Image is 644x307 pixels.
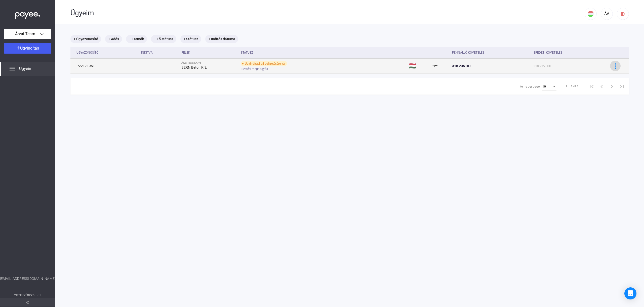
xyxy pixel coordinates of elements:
div: ÁA [602,11,611,17]
img: white-payee-white-dot.svg [15,9,40,20]
span: Fizetési meghagyás [241,66,268,72]
mat-chip: + Adós [105,35,122,43]
span: 10 [542,85,546,88]
div: 1 – 1 of 1 [566,83,579,89]
mat-chip: + Státusz [180,35,201,43]
button: Next page [607,81,617,91]
button: logout-red [617,8,629,20]
strong: v2.10.1 [31,293,41,297]
button: more-blue [610,61,621,71]
div: Fennálló követelés [452,50,484,56]
button: First page [587,81,597,91]
div: Eredeti követelés [534,50,562,56]
mat-chip: + Termék [126,35,147,43]
div: Ügyindítási díj befizetésére vár [241,61,287,66]
img: logout-red [620,11,626,17]
strong: BERN Beton Kft. [181,65,207,69]
div: Ügyazonosító [76,50,137,56]
button: Previous page [597,81,607,91]
mat-chip: + Fő státusz [151,35,176,43]
div: Felek [181,50,237,56]
span: 318 235 HUF [452,64,472,68]
mat-chip: + Indítás dátuma [205,35,238,43]
div: Indítva [141,50,177,56]
img: more-blue [613,63,618,69]
img: payee-logo [432,63,438,69]
span: Árvai Team Kft. [15,31,40,37]
div: Items per page: [519,84,540,90]
button: HU [585,8,597,20]
span: Ügyindítás [20,46,39,51]
img: plus-white.svg [17,46,20,50]
div: Fennálló követelés [452,50,529,56]
button: ÁA [601,8,613,20]
span: Ügyeim [19,66,32,72]
button: Last page [617,81,627,91]
div: Ügyazonosító [76,50,98,56]
th: Státusz [239,47,407,58]
div: Indítva [141,50,153,56]
img: list.svg [9,66,15,72]
img: arrow-double-left-grey.svg [26,301,29,304]
button: Árvai Team Kft. [4,29,51,39]
button: Ügyindítás [4,43,51,54]
td: 🇭🇺 [407,58,430,73]
td: P22171961 [70,58,139,73]
div: Ügyeim [70,9,585,17]
div: Open Intercom Messenger [624,287,636,299]
span: 318 235 HUF [534,64,552,68]
img: HU [588,11,594,17]
div: Felek [181,50,190,56]
mat-select: Items per page: [542,83,556,89]
mat-chip: + Ügyazonosító [70,35,101,43]
div: Eredeti követelés [534,50,604,56]
div: Árvai Team Kft. vs [181,61,237,64]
